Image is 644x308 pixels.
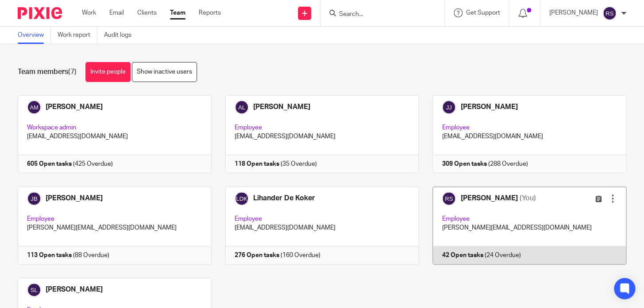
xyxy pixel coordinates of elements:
[85,62,131,82] a: Invite people
[602,6,617,20] img: svg%3E
[137,8,157,17] a: Clients
[82,8,96,17] a: Work
[18,7,62,19] img: Pixie
[170,8,185,17] a: Team
[338,11,418,19] input: Search
[199,8,221,17] a: Reports
[466,10,500,16] span: Get Support
[58,27,97,44] a: Work report
[18,67,77,77] h1: Team members
[18,27,51,44] a: Overview
[549,8,598,17] p: [PERSON_NAME]
[104,27,138,44] a: Audit logs
[68,68,77,75] span: (7)
[109,8,124,17] a: Email
[132,62,197,82] a: Show inactive users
